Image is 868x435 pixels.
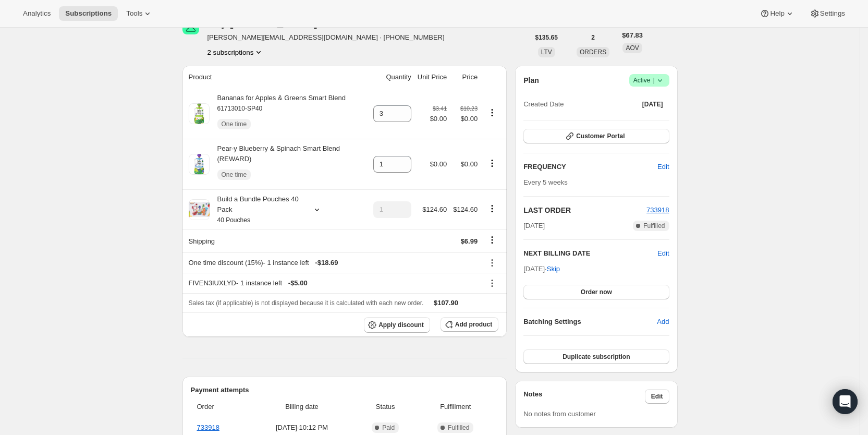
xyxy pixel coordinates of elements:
span: Help [770,9,784,18]
span: Active [633,75,665,86]
button: Edit [651,159,675,175]
button: 733918 [646,205,669,215]
div: Open Intercom Messenger [833,389,858,414]
span: 2 [591,33,595,42]
button: Product actions [484,107,500,118]
button: Shipping actions [484,234,500,246]
th: Product [182,66,370,89]
span: ORDERS [580,49,606,56]
span: Sales tax (if applicable) is not displayed because it is calculated with each new order. [189,299,424,307]
span: AOV [626,44,639,52]
span: | [653,76,654,84]
button: [DATE] [636,97,669,112]
h2: Payment attempts [191,385,499,395]
button: Tools [120,6,159,21]
span: - $5.00 [288,278,308,288]
button: Subscriptions [59,6,118,21]
span: Add product [455,320,492,329]
span: Billing date [252,402,352,412]
h2: LAST ORDER [523,205,646,215]
button: 2 [585,30,601,45]
button: Product actions [484,203,500,214]
span: [DATE] [523,221,545,231]
span: [DATE] · 10:12 PM [252,422,352,433]
a: 733918 [197,424,219,431]
th: Price [450,66,481,89]
span: Subscriptions [65,9,112,18]
span: [DATE] · [523,265,560,273]
span: $67.83 [622,30,643,41]
span: - $18.69 [315,258,338,268]
img: product img [189,103,210,124]
div: Pear-y Blueberry & Spinach Smart Blend (REWARD) [210,143,367,185]
span: Edit [651,392,663,401]
button: Product actions [484,158,500,169]
div: tory [PERSON_NAME] [207,18,330,28]
span: $0.00 [461,160,478,168]
span: [PERSON_NAME][EMAIL_ADDRESS][DOMAIN_NAME] · [PHONE_NUMBER] [207,32,445,43]
button: Add [651,313,675,330]
span: Add [657,317,669,327]
h6: Batching Settings [523,317,657,327]
small: 40 Pouches [217,216,250,224]
span: Fulfilled [448,424,469,432]
span: Duplicate subscription [563,353,630,361]
span: $124.60 [453,206,478,213]
span: Created Date [523,99,564,110]
small: $3.41 [433,105,447,112]
th: Unit Price [414,66,450,89]
button: Apply discount [364,317,430,333]
span: Paid [382,424,395,432]
span: Analytics [23,9,51,18]
span: $0.00 [430,114,447,124]
img: product img [189,154,210,175]
button: Settings [803,6,851,21]
button: Edit [657,248,669,259]
small: 61713010-SP40 [217,105,263,112]
th: Order [191,395,249,418]
h2: Plan [523,75,539,86]
a: 733918 [646,206,669,214]
h2: FREQUENCY [523,162,657,172]
span: Every 5 weeks [523,178,568,186]
span: LTV [541,49,552,56]
span: Tools [126,9,142,18]
span: No notes from customer [523,410,596,418]
button: Add product [441,317,498,332]
button: Skip [541,261,566,277]
span: $0.00 [453,114,478,124]
div: Bananas for Apples & Greens Smart Blend [210,93,346,135]
span: $107.90 [434,299,458,307]
span: $135.65 [535,33,558,42]
small: $10.23 [460,105,478,112]
span: Order now [581,288,612,296]
button: $135.65 [529,30,564,45]
span: Skip [547,264,560,274]
span: Fulfillment [419,402,492,412]
button: Edit [645,389,669,404]
span: $0.00 [430,160,447,168]
span: Status [358,402,412,412]
h2: NEXT BILLING DATE [523,248,657,259]
th: Shipping [182,229,370,252]
span: Fulfilled [643,222,665,230]
span: One time [222,120,247,128]
th: Quantity [370,66,414,89]
span: Customer Portal [576,132,625,140]
div: Build a Bundle Pouches 40 Pack [210,194,303,225]
button: Analytics [17,6,57,21]
div: FIVEN3IUXLYD - 1 instance left [189,278,478,288]
button: Customer Portal [523,129,669,143]
div: One time discount (15%) - 1 instance left [189,258,478,268]
span: $124.60 [422,206,447,213]
span: [DATE] [642,100,663,108]
span: Edit [657,162,669,172]
button: Duplicate subscription [523,349,669,364]
h3: Notes [523,389,645,404]
button: Product actions [207,47,264,57]
button: Help [753,6,801,21]
span: Settings [820,9,845,18]
button: Order now [523,285,669,299]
